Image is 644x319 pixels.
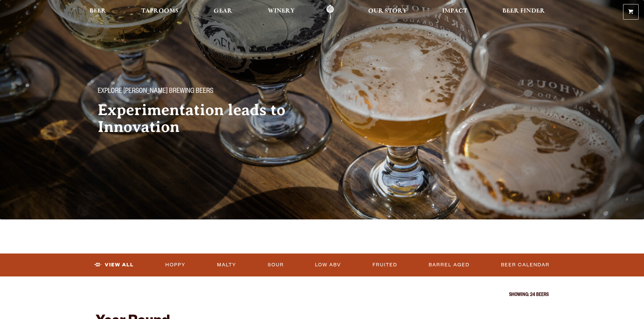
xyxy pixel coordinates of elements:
[265,257,287,273] a: Sour
[368,8,407,14] span: Our Story
[498,257,552,273] a: Beer Calendar
[317,4,343,20] a: Odell Home
[163,257,188,273] a: Hoppy
[214,8,232,14] span: Gear
[90,8,106,14] span: Beer
[137,4,183,20] a: Taprooms
[312,257,344,273] a: Low ABV
[96,293,549,298] p: Showing: 24 Beers
[364,4,411,20] a: Our Story
[98,87,213,96] span: Explore [PERSON_NAME] Brewing Beers
[442,8,467,14] span: Impact
[141,8,178,14] span: Taprooms
[92,257,137,273] a: View All
[426,257,472,273] a: Barrel Aged
[214,257,239,273] a: Malty
[98,102,309,135] h2: Experimentation leads to Innovation
[263,4,299,20] a: Winery
[268,8,295,14] span: Winery
[85,4,111,20] a: Beer
[438,4,472,20] a: Impact
[209,4,237,20] a: Gear
[370,257,400,273] a: Fruited
[502,8,545,14] span: Beer Finder
[498,4,549,20] a: Beer Finder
